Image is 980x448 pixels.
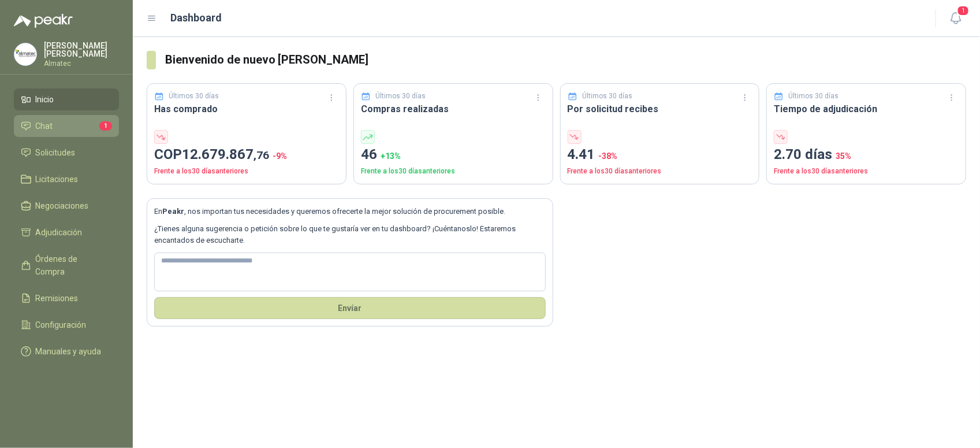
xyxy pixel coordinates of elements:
p: ¿Tienes alguna sugerencia o petición sobre lo que te gustaría ver en tu dashboard? ¡Cuéntanoslo! ... [154,223,546,247]
span: Solicitudes [36,146,76,159]
a: Solicitudes [14,142,119,164]
h3: Has comprado [154,102,339,116]
a: Licitaciones [14,168,119,190]
img: Company Logo [14,43,36,65]
a: Chat1 [14,115,119,137]
p: Frente a los 30 días anteriores [361,166,546,177]
span: Chat [36,120,53,132]
span: ,76 [254,149,269,162]
button: 1 [945,8,966,29]
span: -9 % [273,151,287,161]
h1: Dashboard [171,10,222,26]
span: Configuración [36,319,87,331]
p: Últimos 30 días [169,91,219,102]
p: COP [154,144,339,166]
p: [PERSON_NAME] [PERSON_NAME] [44,42,119,58]
p: 2.70 días [774,144,959,166]
p: Últimos 30 días [582,91,632,102]
span: 1 [99,121,112,131]
span: Inicio [36,93,54,106]
p: En , nos importan tus necesidades y queremos ofrecerte la mejor solución de procurement posible. [154,206,546,217]
span: -38 % [599,151,618,161]
h3: Compras realizadas [361,102,546,116]
span: Manuales y ayuda [36,345,102,358]
span: Adjudicación [36,226,83,239]
a: Remisiones [14,287,119,309]
h3: Por solicitud recibes [568,102,752,116]
b: Peakr [162,207,184,216]
span: Órdenes de Compra [36,253,108,278]
h3: Bienvenido de nuevo [PERSON_NAME] [165,51,966,69]
p: 46 [361,144,546,166]
p: Frente a los 30 días anteriores [774,166,959,177]
p: 4.41 [568,144,752,166]
span: 12.679.867 [182,146,269,162]
button: Envíar [154,297,546,319]
h3: Tiempo de adjudicación [774,102,959,116]
a: Inicio [14,88,119,110]
p: Últimos 30 días [375,91,426,102]
a: Adjudicación [14,221,119,243]
a: Negociaciones [14,195,119,217]
p: Frente a los 30 días anteriores [154,166,339,177]
span: Licitaciones [36,173,79,186]
a: Órdenes de Compra [14,248,119,283]
span: 35 % [836,151,851,161]
p: Almatec [44,60,119,67]
span: + 13 % [381,151,401,161]
a: Manuales y ayuda [14,340,119,362]
span: Remisiones [36,292,79,305]
img: Logo peakr [14,14,73,28]
span: 1 [957,5,970,16]
p: Frente a los 30 días anteriores [568,166,752,177]
span: Negociaciones [36,199,89,212]
p: Últimos 30 días [789,91,839,102]
a: Configuración [14,314,119,336]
